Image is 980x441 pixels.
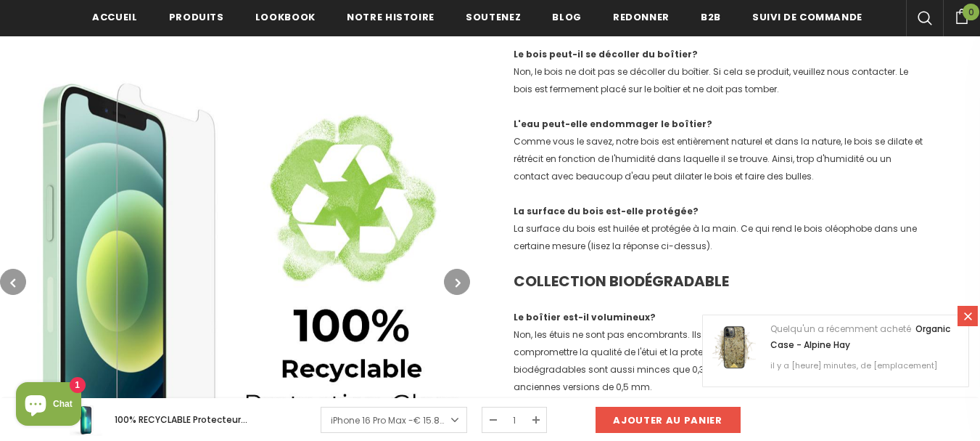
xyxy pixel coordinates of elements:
[169,10,224,24] span: Produits
[92,10,138,24] span: Accueil
[514,135,923,182] span: Comme vous le savez, notre bois est entièrement naturel et dans la nature, le bois se dilate et r...
[347,10,435,24] span: Notre histoire
[613,10,670,24] span: Redonner
[514,205,699,217] strong: La surface du bois est-elle protégée?
[514,118,712,130] strong: L'eau peut-elle endommager le boîtier?
[514,48,698,60] strong: Le bois peut-il se décoller du boîtier?
[514,271,729,291] strong: COLLECTION BIODÉGRADABLE
[514,311,656,323] strong: Le boîtier est-il volumineux?
[770,323,911,335] span: Quelqu'un a récemment acheté
[514,65,908,95] span: Non, le bois ne doit pas se décoller du boîtier. Si cela se produit, veuillez nous contacter. Le ...
[701,10,721,24] span: B2B
[514,309,925,396] p: Non, les étuis ne sont pas encombrants. Ils sont aussi minces que possible sans compromettre la q...
[752,10,862,24] span: Suivi de commande
[12,382,86,429] inbox-online-store-chat: Shopify online store chat
[413,414,461,426] span: € 15.84EUR
[466,10,521,24] span: soutenez
[943,7,980,24] a: 0
[321,407,467,433] a: iPhone 16 Pro Max -€ 15.84EUR
[963,4,979,20] span: 0
[255,10,316,24] span: Lookbook
[596,407,741,433] input: Ajouter au panier
[552,10,582,24] span: Blog
[514,222,917,252] span: La surface du bois est huilée et protégée à la main. Ce qui rend le bois oléophobe dans une certa...
[770,360,937,371] span: il y a [heure] minutes, de [emplacement]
